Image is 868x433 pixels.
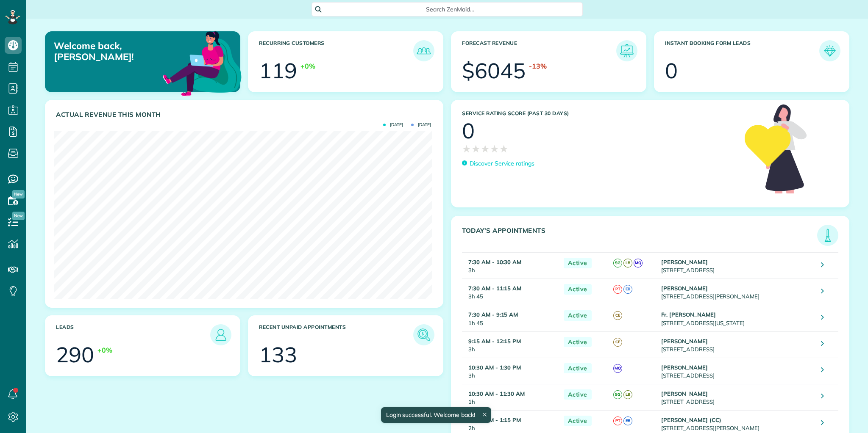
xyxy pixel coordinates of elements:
h3: Forecast Revenue [462,40,616,61]
span: ★ [481,141,490,156]
span: CE [613,311,622,320]
strong: [PERSON_NAME] (CC) [661,416,721,423]
span: New [12,190,25,199]
img: dashboard_welcome-42a62b7d889689a78055ac9021e634bf52bae3f8056760290aed330b23ab8690.png [161,22,243,104]
div: 119 [259,60,297,81]
strong: [PERSON_NAME] [661,285,708,292]
span: Active [564,258,592,268]
span: LB [623,390,632,399]
td: [STREET_ADDRESS] [659,253,815,279]
strong: [PERSON_NAME] [661,259,708,265]
td: [STREET_ADDRESS][US_STATE] [659,305,815,331]
td: [STREET_ADDRESS][PERSON_NAME] [659,279,815,305]
strong: 7:30 AM - 9:15 AM [468,311,518,318]
div: -13% [529,61,547,71]
td: 1h 45 [462,305,559,331]
span: SG [613,390,622,399]
div: 0 [462,120,475,141]
span: EB [623,416,632,425]
span: [DATE] [383,123,403,127]
span: PT [613,416,622,425]
td: 3h [462,331,559,358]
span: LB [623,259,632,268]
td: 3h 45 [462,279,559,305]
span: [DATE] [411,123,431,127]
p: Welcome back, [PERSON_NAME]! [54,40,178,63]
td: [STREET_ADDRESS] [659,358,815,384]
img: icon_leads-1bed01f49abd5b7fead27621c3d59655bb73ed531f8eeb49469d10e621d6b896.png [212,326,229,343]
h3: Service Rating score (past 30 days) [462,110,736,116]
span: CE [613,338,622,347]
div: 290 [56,344,94,365]
img: icon_forecast_revenue-8c13a41c7ed35a8dcfafea3cbb826a0462acb37728057bba2d056411b612bbbe.png [618,42,635,59]
td: 3h [462,358,559,384]
strong: [PERSON_NAME] [661,390,708,397]
span: ★ [499,141,509,156]
span: PT [613,285,622,294]
span: Active [564,416,592,426]
p: Discover Service ratings [470,159,534,168]
img: icon_todays_appointments-901f7ab196bb0bea1936b74009e4eb5ffbc2d2711fa7634e0d609ed5ef32b18b.png [819,227,836,244]
strong: 10:30 AM - 11:30 AM [468,390,525,397]
span: SG [613,259,622,268]
td: 1h [462,384,559,410]
span: MQ [613,364,622,373]
h3: Leads [56,324,210,345]
img: icon_form_leads-04211a6a04a5b2264e4ee56bc0799ec3eb69b7e499cbb523a139df1d13a81ae0.png [821,42,838,59]
strong: Fr. [PERSON_NAME] [661,311,715,318]
span: Active [564,363,592,374]
div: Login successful. Welcome back! [381,407,491,423]
strong: 11:15 AM - 1:15 PM [468,416,521,423]
div: +0% [300,61,315,71]
span: MQ [634,259,643,268]
div: 0 [665,60,678,81]
td: 3h [462,253,559,279]
strong: 9:15 AM - 12:15 PM [468,338,521,345]
div: 133 [259,344,297,365]
span: Active [564,337,592,348]
span: EB [623,285,632,294]
td: [STREET_ADDRESS] [659,331,815,358]
strong: 7:30 AM - 11:15 AM [468,285,521,292]
span: Active [564,284,592,295]
span: ★ [490,141,499,156]
h3: Recurring Customers [259,40,413,61]
span: ★ [462,141,471,156]
span: New [12,212,25,220]
div: +0% [97,345,112,355]
span: Active [564,310,592,321]
strong: [PERSON_NAME] [661,338,708,345]
img: icon_recurring_customers-cf858462ba22bcd05b5a5880d41d6543d210077de5bb9ebc9590e49fd87d84ed.png [415,42,432,59]
a: Discover Service ratings [462,159,534,168]
h3: Actual Revenue this month [56,111,434,119]
h3: Recent unpaid appointments [259,324,413,345]
td: [STREET_ADDRESS] [659,384,815,410]
strong: 7:30 AM - 10:30 AM [468,259,521,265]
img: icon_unpaid_appointments-47b8ce3997adf2238b356f14209ab4cced10bd1f174958f3ca8f1d0dd7fffeee.png [415,326,432,343]
h3: Today's Appointments [462,227,817,246]
span: ★ [471,141,481,156]
h3: Instant Booking Form Leads [665,40,819,61]
strong: [PERSON_NAME] [661,364,708,371]
span: Active [564,389,592,400]
strong: 10:30 AM - 1:30 PM [468,364,521,371]
div: $6045 [462,60,526,81]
